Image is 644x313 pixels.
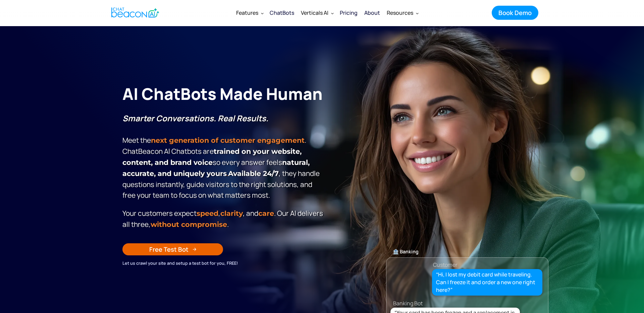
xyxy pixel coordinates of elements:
div: 🏦 Banking [386,247,548,256]
a: Book Demo [492,6,538,20]
div: Let us crawl your site and setup a test bot for you, FREE! [122,259,325,267]
div: Verticals AI [301,8,328,17]
img: Dropdown [261,12,264,14]
h1: AI ChatBots Made Human [122,83,325,105]
div: Resources [387,8,413,17]
div: Customer [433,260,458,269]
span: care [258,209,274,217]
div: Book Demo [498,8,532,17]
a: Free Test Bot [122,243,223,255]
div: Features [233,5,266,21]
div: “Hi, I lost my debit card while traveling. Can I freeze it and order a new one right here?” [436,271,539,294]
img: Dropdown [416,12,419,14]
span: clarity [220,209,243,217]
a: ChatBots [266,4,298,21]
img: Arrow [193,247,197,251]
div: ChatBots [270,8,294,17]
strong: speed [197,209,218,217]
strong: next generation of customer engagement [151,136,305,144]
p: Meet the . ChatBeacon Al Chatbots are so every answer feels , they handle questions instantly, gu... [122,113,325,200]
strong: Available 24/7 [228,169,279,178]
div: About [364,8,380,17]
a: Pricing [336,4,361,21]
p: Your customers expect , , and . Our Al delivers all three, . [122,208,325,230]
div: Pricing [340,8,358,17]
span: without compromise [151,220,227,229]
img: Dropdown [331,12,334,14]
div: Verticals AI [298,5,336,21]
div: Free Test Bot [149,245,189,254]
strong: Smarter Conversations. Real Results. [122,113,268,124]
div: Features [236,8,258,17]
a: About [361,4,383,21]
a: home [106,4,163,21]
div: Resources [383,5,421,21]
